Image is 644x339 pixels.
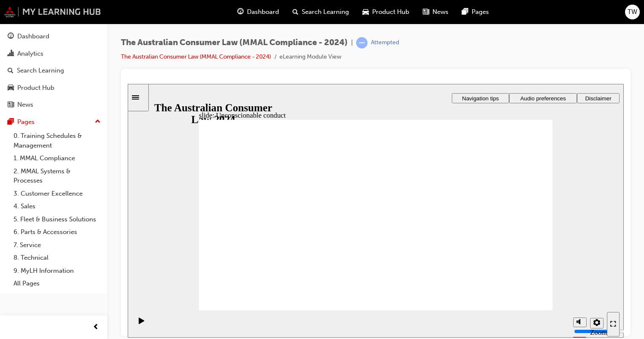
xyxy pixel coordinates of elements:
[324,9,381,19] button: Navigation tips
[237,7,244,17] span: guage-icon
[4,226,19,254] div: playback controls
[446,244,501,251] input: volume
[10,165,104,187] a: 2. MMAL Systems & Processes
[455,3,496,21] a: pages-iconPages
[17,83,54,93] div: Product Hub
[121,38,348,48] span: The Australian Consumer Law (MMAL Compliance - 2024)
[351,38,353,48] span: |
[286,3,356,21] a: search-iconSearch Learning
[279,52,341,62] li: eLearning Module View
[462,245,479,269] label: Zoom to fit
[3,114,104,130] button: Pages
[4,6,101,17] img: mmal
[371,39,399,47] div: Attempted
[292,7,298,17] span: search-icon
[10,251,104,264] a: 8. Technical
[449,9,492,19] button: Disclaimer
[17,66,64,75] div: Search Learning
[362,7,369,17] span: car-icon
[10,200,104,213] a: 4. Sales
[17,32,49,41] div: Dashboard
[10,239,104,252] a: 7. Service
[628,7,637,17] span: TW
[3,97,104,113] a: News
[93,322,99,333] span: prev-icon
[625,5,640,19] button: TW
[10,277,104,290] a: All Pages
[121,53,271,60] a: The Australian Consumer Law (MMAL Compliance - 2024)
[8,118,14,126] span: pages-icon
[17,100,33,110] div: News
[432,7,448,17] span: News
[472,7,489,17] span: Pages
[441,226,475,254] div: misc controls
[3,27,104,114] button: DashboardAnalyticsSearch LearningProduct HubNews
[10,264,104,277] a: 9. MyLH Information
[247,7,279,17] span: Dashboard
[10,129,104,152] a: 0. Training Schedules & Management
[372,7,409,17] span: Product Hub
[462,7,468,17] span: pages-icon
[334,11,371,18] span: Navigation tips
[479,228,492,253] button: Enter full-screen (Ctrl+Alt+F)
[8,33,14,40] span: guage-icon
[95,116,101,127] span: up-icon
[17,49,43,59] div: Analytics
[3,29,104,44] a: Dashboard
[457,11,483,18] span: Disclaimer
[3,80,104,96] a: Product Hub
[356,37,368,48] span: learningRecordVerb_ATTEMPT-icon
[17,117,35,127] div: Pages
[3,46,104,62] a: Analytics
[231,3,286,21] a: guage-iconDashboard
[462,234,476,245] button: Settings
[356,3,416,21] a: car-iconProduct Hub
[479,226,492,254] nav: slide navigation
[10,226,104,239] a: 6. Parts & Accessories
[423,7,429,17] span: news-icon
[10,187,104,200] a: 3. Customer Excellence
[10,213,104,226] a: 5. Fleet & Business Solutions
[416,3,455,21] a: news-iconNews
[8,50,14,58] span: chart-icon
[10,152,104,165] a: 1. MMAL Compliance
[392,11,438,18] span: Audio preferences
[302,7,349,17] span: Search Learning
[8,84,14,92] span: car-icon
[381,9,449,19] button: Audio preferences
[3,63,104,78] a: Search Learning
[8,101,14,109] span: news-icon
[4,233,19,248] button: Play (Ctrl+Alt+P)
[445,234,459,243] button: Mute (Ctrl+Alt+M)
[8,67,13,75] span: search-icon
